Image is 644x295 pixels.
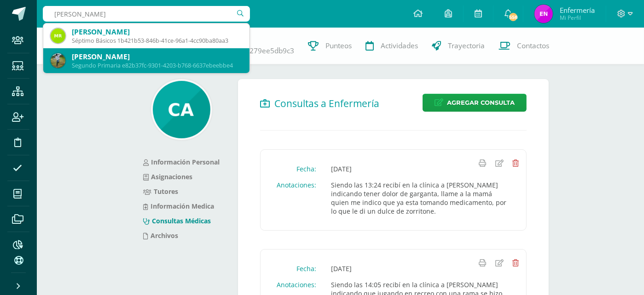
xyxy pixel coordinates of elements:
span: 558 [508,12,518,22]
span: Mi Perfil [560,14,595,22]
td: Fecha: [269,261,324,277]
span: [DATE] [331,165,352,173]
img: 9282fce470099ad46d32b14798152acb.png [534,5,553,23]
span: Trayectoria [448,41,485,51]
span: [DATE] [331,264,352,273]
a: Imprimir [479,257,487,267]
span: Agregar Consulta [447,94,515,111]
span: Punteos [325,41,352,51]
div: [PERSON_NAME] [72,52,242,62]
a: Contactos [492,28,556,64]
td: Anotaciones: [269,177,324,219]
a: Eliminar [512,257,519,267]
td: Fecha: [269,161,324,177]
div: Segundo Primaria e82b37fc-9301-4203-b768-6637ebeebbe4 [72,62,242,69]
a: Información Medica [143,202,214,210]
a: Imprimir [479,157,487,167]
img: 6c8d967d9ac4ecd7ec5338ae1be628e0.png [51,53,65,68]
a: Consultas Médicas [143,216,211,225]
a: Eliminar [512,157,519,167]
a: Tutores [143,187,178,196]
a: Editar [495,257,504,267]
div: [PERSON_NAME] [72,27,242,37]
a: Asignaciones [143,172,192,181]
img: acfefa27774131f43367684ff95d5851.png [51,28,65,43]
span: Actividades [381,41,418,51]
td: Siendo las 13:24 recibí en la clínica a [PERSON_NAME] indicando tener dolor de garganta, llame a ... [324,177,517,219]
img: 05889fb7cc71d7d150304f8b3e859373.png [153,81,210,138]
a: Editar [495,157,504,167]
span: Enfermería [560,6,595,15]
a: Información Personal [143,158,220,166]
a: Actividades [359,28,425,64]
div: Séptimo Básicos 1b421b53-846b-41ce-96a1-4cc90ba80aa3 [72,37,242,45]
a: Archivos [143,231,178,240]
a: Trayectoria [425,28,492,64]
span: Contactos [517,41,549,51]
a: Punteos [301,28,359,64]
a: Agregar Consulta [423,94,527,112]
span: Consultas a Enfermería [274,97,379,110]
input: Busca un usuario... [43,6,250,22]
